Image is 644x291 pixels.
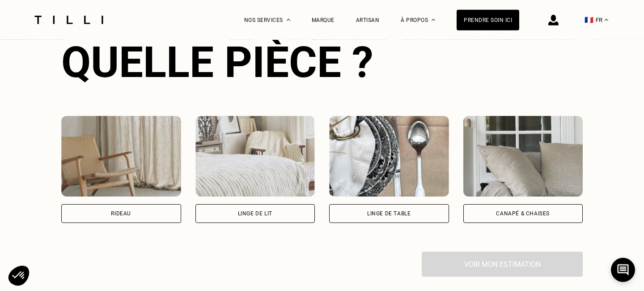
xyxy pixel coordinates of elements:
[356,17,380,23] a: Artisan
[312,17,335,23] a: Marque
[463,116,583,197] img: Tilli retouche votre Canapé & chaises
[585,16,593,24] span: 🇫🇷
[605,19,608,21] img: menu déroulant
[287,19,290,21] img: Menu déroulant
[61,116,181,197] img: Tilli retouche votre Rideau
[457,10,519,30] a: Prendre soin ici
[367,211,411,216] div: Linge de table
[432,19,435,21] img: Menu déroulant à propos
[496,211,550,216] div: Canapé & chaises
[111,211,131,216] div: Rideau
[31,16,106,24] img: Logo du service de couturière Tilli
[195,116,315,197] img: Tilli retouche votre Linge de lit
[548,15,559,26] img: icône connexion
[238,211,272,216] div: Linge de lit
[329,116,449,197] img: Tilli retouche votre Linge de table
[61,37,583,87] div: Quelle pièce ?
